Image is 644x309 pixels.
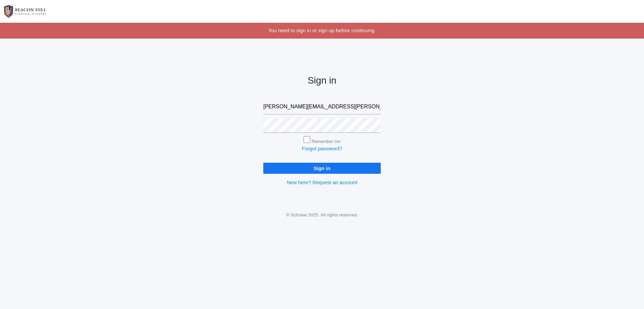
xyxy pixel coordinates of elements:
[312,139,340,144] label: Remember me
[263,163,381,174] input: Sign in
[302,146,342,151] a: Forgot password?
[263,75,381,86] h2: Sign in
[287,179,357,185] a: New here? Request an account
[263,99,381,114] input: Email address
